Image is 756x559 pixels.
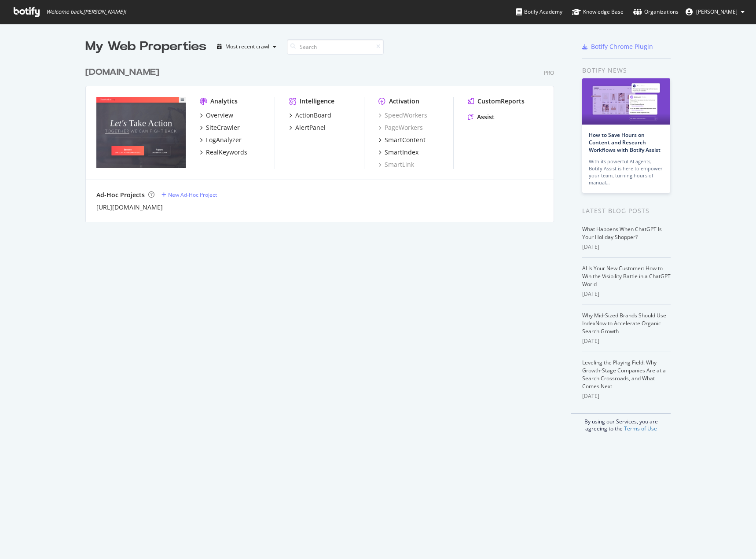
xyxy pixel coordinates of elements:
[582,312,666,335] a: Why Mid-Sized Brands Should Use IndexNow to Accelerate Organic Search Growth
[679,5,752,19] button: [PERSON_NAME]
[582,243,671,251] div: [DATE]
[206,136,242,144] div: LogAnalyzer
[85,55,561,222] div: grid
[516,7,562,16] div: Botify Academy
[295,111,331,120] div: ActionBoard
[206,148,247,157] div: RealKeywords
[589,131,661,154] a: How to Save Hours on Content and Research Workflows with Botify Assist
[378,160,414,169] a: SmartLink
[300,97,334,106] div: Intelligence
[378,148,418,157] a: SmartIndex
[378,123,423,132] a: PageWorkers
[200,123,240,132] a: SiteCrawler
[582,42,653,51] a: Botify Chrome Plugin
[96,97,186,168] img: classaction.org
[582,66,671,75] div: Botify news
[468,97,525,106] a: CustomReports
[582,337,671,345] div: [DATE]
[96,191,145,199] div: Ad-Hoc Projects
[378,111,427,120] a: SpeedWorkers
[544,69,554,77] div: Pro
[477,113,495,121] div: Assist
[200,148,247,157] a: RealKeywords
[168,191,217,199] div: New Ad-Hoc Project
[572,7,624,16] div: Knowledge Base
[46,8,126,15] span: Welcome back, [PERSON_NAME] !
[85,38,206,55] div: My Web Properties
[633,7,679,16] div: Organizations
[385,136,426,144] div: SmartContent
[582,225,662,241] a: What Happens When ChatGPT Is Your Holiday Shopper?
[582,290,671,298] div: [DATE]
[582,78,670,125] img: How to Save Hours on Content and Research Workflows with Botify Assist
[582,206,671,216] div: Latest Blog Posts
[210,97,238,106] div: Analytics
[225,44,269,49] div: Most recent crawl
[289,123,326,132] a: AlertPanel
[468,113,495,121] a: Assist
[582,392,671,400] div: [DATE]
[206,111,233,120] div: Overview
[591,42,653,51] div: Botify Chrome Plugin
[206,123,240,132] div: SiteCrawler
[589,158,664,186] div: With its powerful AI agents, Botify Assist is here to empower your team, turning hours of manual…
[289,111,331,120] a: ActionBoard
[582,265,671,288] a: AI Is Your New Customer: How to Win the Visibility Battle in a ChatGPT World
[96,203,163,212] a: [URL][DOMAIN_NAME]
[624,425,657,432] a: Terms of Use
[200,136,242,144] a: LogAnalyzer
[571,413,671,432] div: By using our Services, you are agreeing to the
[213,40,280,54] button: Most recent crawl
[582,359,666,390] a: Leveling the Playing Field: Why Growth-Stage Companies Are at a Search Crossroads, and What Comes...
[389,97,419,106] div: Activation
[85,66,163,79] a: [DOMAIN_NAME]
[385,148,418,157] div: SmartIndex
[477,97,525,106] div: CustomReports
[378,136,426,144] a: SmartContent
[295,123,326,132] div: AlertPanel
[696,8,738,15] span: Patrick Hanan
[85,66,159,79] div: [DOMAIN_NAME]
[161,191,217,199] a: New Ad-Hoc Project
[200,111,233,120] a: Overview
[287,39,384,55] input: Search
